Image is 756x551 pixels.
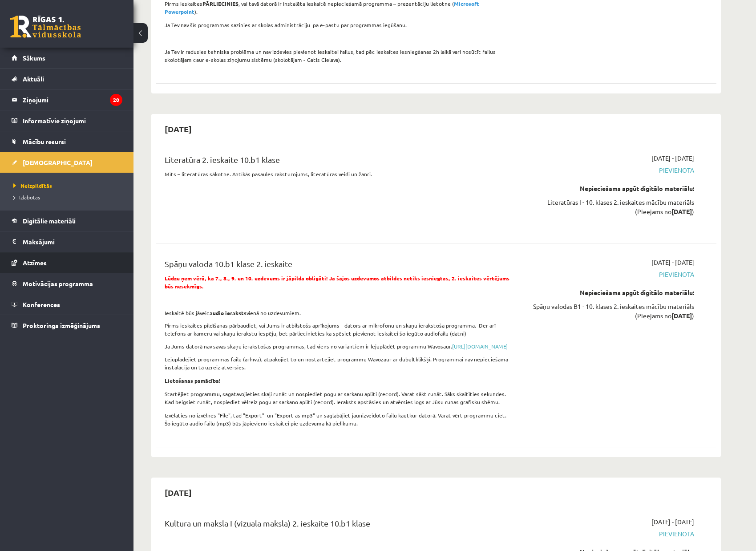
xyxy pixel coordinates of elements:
span: Sākums [23,54,45,62]
span: Pievienota [526,166,694,175]
div: Nepieciešams apgūt digitālo materiālu: [526,288,694,297]
a: Sākums [12,48,122,68]
div: Spāņu valoda 10.b1 klase 2. ieskaite [165,258,513,274]
div: Literatūra 2. ieskaite 10.b1 klase [165,154,513,170]
strong: audio ieraksts [210,309,247,316]
a: Atzīmes [12,252,122,273]
span: [DATE] - [DATE] [651,154,694,163]
span: Lūdzu ņem vērā, ka 7., 8., 9. un 10. uzdevums ir jāpilda obligāti! Ja šajos uzdevumos atbildes ne... [165,275,509,290]
span: [DEMOGRAPHIC_DATA] [23,158,93,166]
a: Neizpildītās [13,182,125,190]
h2: [DATE] [156,482,201,503]
span: Digitālie materiāli [23,217,76,225]
p: Ja Tev ir radusies tehniska problēma un nav izdevies pievienot ieskaitei failus, tad pēc ieskaite... [165,48,513,64]
a: Informatīvie ziņojumi [12,110,122,131]
span: Pievienota [526,529,694,539]
strong: [DATE] [671,312,692,320]
span: [DATE] - [DATE] [651,258,694,267]
span: Motivācijas programma [23,280,93,288]
span: Aktuāli [23,75,44,83]
strong: Lietošanas pamācība! [165,377,221,384]
span: Neizpildītās [13,182,52,189]
p: Izvēlaties no izvēlnes "File", tad "Export" un "Export as mp3" un saglabājiet jaunizveidoto failu... [165,411,513,427]
div: Literatūras I - 10. klases 2. ieskaites mācību materiāls (Pieejams no ) [526,198,694,216]
p: Mīts – literatūras sākotne. Antīkās pasaules raksturojums, literatūras veidi un žanri. [165,170,513,178]
legend: Informatīvie ziņojumi [23,110,122,131]
div: Kultūra un māksla I (vizuālā māksla) 2. ieskaite 10.b1 klase [165,517,513,534]
span: Atzīmes [23,259,47,267]
a: Mācību resursi [12,131,122,152]
span: Konferences [23,300,60,308]
p: Lejuplādējiet programmas failu (arhīvu), atpakojiet to un nostartējiet programmu Wavozaur ar dubu... [165,355,513,371]
a: Digitālie materiāli [12,211,122,231]
div: Spāņu valodas B1 - 10. klases 2. ieskaites mācību materiāls (Pieejams no ) [526,302,694,320]
a: Rīgas 1. Tālmācības vidusskola [10,16,81,38]
a: Proktoringa izmēģinājums [12,315,122,336]
strong: [DATE] [671,207,692,215]
span: Izlabotās [13,194,40,201]
legend: Ziņojumi [23,89,122,110]
legend: Maksājumi [23,231,122,252]
p: Ieskaitē būs jāveic vienā no uzdevumiem. [165,309,513,317]
i: 20 [110,94,122,106]
p: Startējiet programmu, sagatavojieties skaļi runāt un nospiediet pogu ar sarkanu aplīti (record). ... [165,390,513,406]
h2: [DATE] [156,118,201,139]
span: Mācību resursi [23,138,66,146]
a: Aktuāli [12,69,122,89]
span: Proktoringa izmēģinājums [23,321,100,329]
a: [URL][DOMAIN_NAME] [452,343,508,350]
p: Ja Tev nav šīs programmas sazinies ar skolas administrāciju pa e-pastu par programmas iegūšanu. [165,21,513,29]
div: Nepieciešams apgūt digitālo materiālu: [526,184,694,193]
a: Izlabotās [13,193,125,201]
a: Motivācijas programma [12,273,122,294]
span: [DATE] - [DATE] [651,517,694,527]
a: [DEMOGRAPHIC_DATA] [12,152,122,173]
p: Pirms ieskaites pildīšanas pārbaudiet, vai Jums ir atbilstošs aprīkojums - dators ar mikrofonu un... [165,321,513,337]
span: Pievienota [526,270,694,279]
a: Konferences [12,294,122,315]
a: Maksājumi [12,231,122,252]
a: Ziņojumi20 [12,89,122,110]
p: Ja Jums datorā nav savas skaņu ierakstošas programmas, tad viens no variantiem ir lejuplādēt prog... [165,342,513,350]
